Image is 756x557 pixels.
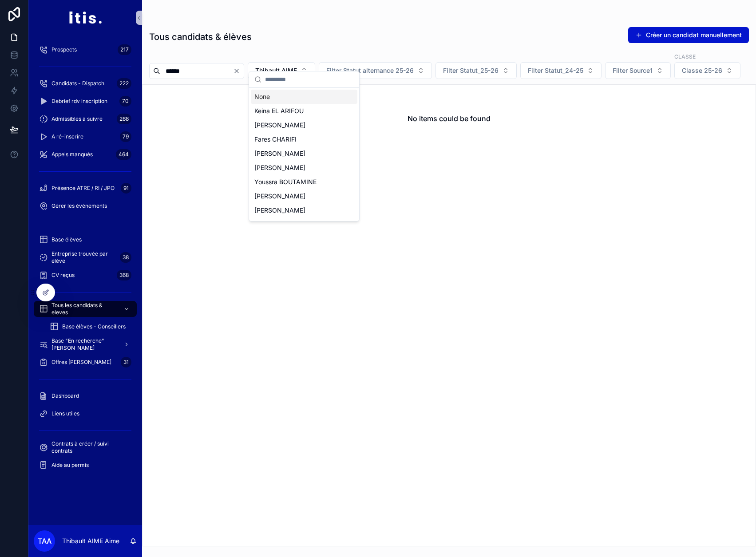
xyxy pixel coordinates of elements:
a: Base élèves [34,232,137,248]
button: Select Button [605,62,671,79]
a: A ré-inscrire79 [34,129,137,145]
a: Gérer les évènements [34,198,137,214]
span: Base "En recherche" [PERSON_NAME] [51,337,116,352]
span: Prospects [51,46,77,53]
button: Select Button [520,62,602,79]
div: 31 [121,357,131,367]
a: Base élèves - Conseillers [44,319,137,335]
span: Filter Statut_25-26 [443,66,499,75]
button: Select Button [435,62,517,79]
button: Clear [233,67,244,75]
a: Prospects217 [34,42,137,58]
span: Filter Source1 [613,66,653,75]
a: Dashboard [34,388,137,404]
div: 79 [120,131,131,142]
span: [PERSON_NAME] [254,206,305,215]
span: Debrief rdv inscription [51,98,107,105]
span: Gérer les évènements [51,202,107,209]
span: Aide au permis [51,462,89,469]
span: [PERSON_NAME] [254,121,305,130]
div: 464 [116,149,131,160]
div: 268 [117,114,131,124]
a: Offres [PERSON_NAME]31 [34,354,137,370]
span: TAA [38,536,51,546]
span: Offres [PERSON_NAME] [51,359,111,366]
h2: No items could be found [408,113,491,124]
a: Tous les candidats & eleves [34,301,137,317]
a: CV reçus368 [34,267,137,283]
span: Filter Statut alternance 25-26 [326,66,414,75]
a: Base "En recherche" [PERSON_NAME] [34,336,137,352]
a: Debrief rdv inscription70 [34,93,137,109]
img: App logo [68,11,102,25]
span: Dashboard [51,392,79,399]
div: None [251,90,357,104]
a: Liens utiles [34,406,137,422]
span: Appels manqués [51,151,93,158]
button: Select Button [674,62,740,79]
a: Entreprise trouvée par élève38 [34,249,137,265]
span: [PERSON_NAME] [254,192,305,201]
a: Appels manqués464 [34,146,137,162]
span: [PERSON_NAME] [254,220,305,229]
a: Aide au permis [34,457,137,473]
span: Filter Statut_24-25 [528,66,583,75]
span: Contrats à créer / suivi contrats [51,440,128,454]
span: Tous les candidats & eleves [51,302,116,316]
span: A ré-inscrire [51,133,83,140]
div: 217 [118,44,131,55]
span: Youssra BOUTAMINE [254,178,317,186]
span: Candidats - Dispatch [51,80,104,87]
h1: Tous candidats & élèves [149,31,252,43]
span: Keina EL ARIFOU [254,107,304,115]
div: 70 [119,96,131,107]
a: Présence ATRE / RI / JPO91 [34,180,137,196]
button: Créer un candidat manuellement [628,27,749,43]
div: Suggestions [249,88,359,221]
a: Contrats à créer / suivi contrats [34,439,137,455]
button: Select Button [319,62,432,79]
span: Classe 25-26 [682,66,722,75]
span: Présence ATRE / RI / JPO [51,185,115,192]
div: 91 [121,183,131,194]
span: Fares CHARIFI [254,135,297,144]
span: [PERSON_NAME] [254,149,305,158]
span: Admissibles à suivre [51,115,103,122]
label: Classe [674,52,696,60]
a: Admissibles à suivre268 [34,111,137,127]
span: Base élèves - Conseillers [62,323,126,330]
p: Thibault AIME Aime [62,537,119,545]
div: 38 [120,252,131,263]
span: Liens utiles [51,410,79,417]
span: [PERSON_NAME] [254,163,305,172]
div: 368 [117,270,131,280]
span: CV reçus [51,272,75,279]
span: Base élèves [51,236,82,243]
button: Select Button [248,62,315,79]
div: 222 [117,78,131,89]
div: scrollable content [28,36,142,485]
span: Thibault AIME [255,66,297,75]
span: Entreprise trouvée par élève [51,250,116,265]
a: Candidats - Dispatch222 [34,75,137,91]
